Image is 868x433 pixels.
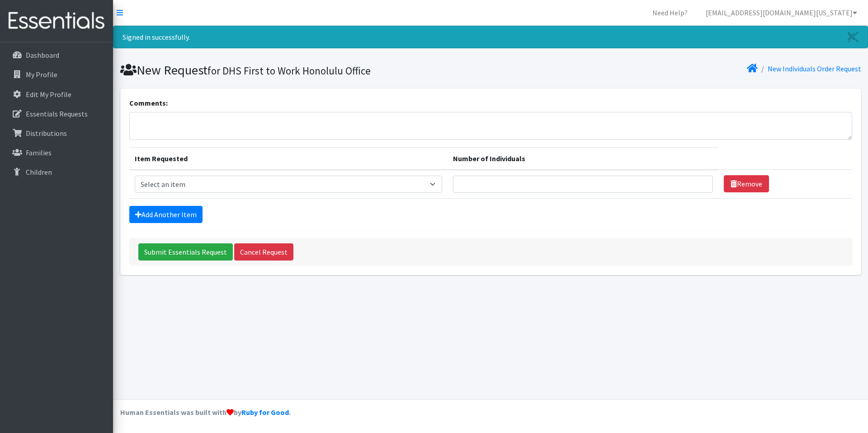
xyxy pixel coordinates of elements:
[26,109,88,118] p: Essentials Requests
[724,175,769,192] a: Remove
[4,65,109,84] a: My Profile
[448,147,718,170] th: Number of Individuals
[768,64,861,73] a: New Individuals Order Request
[4,144,109,162] a: Families
[645,4,695,22] a: Need Help?
[208,64,371,77] small: for DHS First to Work Honolulu Office
[120,62,487,78] h1: New Request
[234,243,293,261] a: Cancel Request
[113,26,868,48] div: Signed in successfully.
[129,147,448,170] th: Item Requested
[241,408,289,417] a: Ruby for Good
[26,70,57,79] p: My Profile
[138,243,233,261] input: Submit Essentials Request
[26,129,67,138] p: Distributions
[4,124,109,142] a: Distributions
[698,4,864,22] a: [EMAIL_ADDRESS][DOMAIN_NAME][US_STATE]
[4,85,109,103] a: Edit My Profile
[26,148,52,157] p: Families
[129,98,168,108] label: Comments:
[26,168,52,177] p: Children
[26,90,71,99] p: Edit My Profile
[4,105,109,123] a: Essentials Requests
[129,206,203,223] a: Add Another Item
[839,26,868,48] a: Close
[120,408,291,417] strong: Human Essentials was built with by .
[4,163,109,181] a: Children
[4,46,109,64] a: Dashboard
[4,6,109,36] img: HumanEssentials
[26,51,59,60] p: Dashboard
